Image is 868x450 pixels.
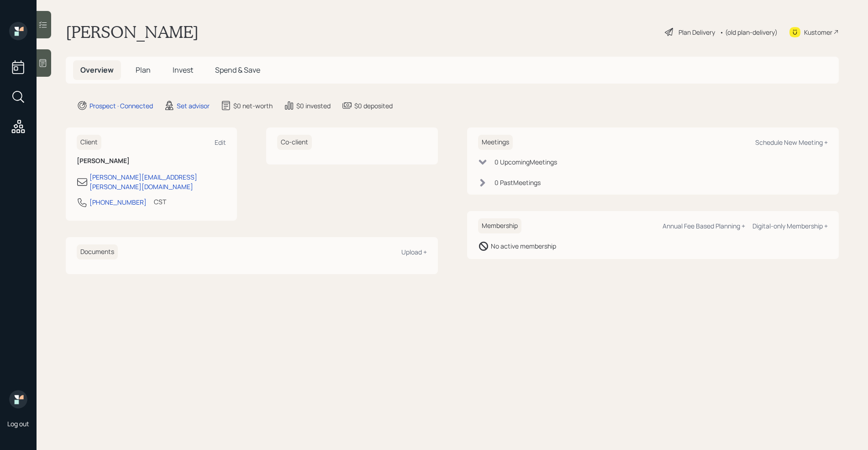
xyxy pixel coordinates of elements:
div: • (old plan-delivery) [720,27,778,37]
div: 0 Past Meeting s [494,178,541,187]
h6: Meetings [478,135,513,150]
div: CST [154,197,166,206]
div: 0 Upcoming Meeting s [494,157,557,167]
span: Overview [80,65,114,75]
div: [PERSON_NAME][EMAIL_ADDRESS][PERSON_NAME][DOMAIN_NAME] [89,172,226,191]
img: retirable_logo.png [9,390,27,408]
div: Plan Delivery [679,27,715,37]
div: Edit [215,138,226,147]
span: Invest [173,65,193,75]
div: Set advisor [177,101,210,111]
div: $0 invested [296,101,331,111]
div: Kustomer [804,27,832,37]
div: $0 deposited [354,101,393,111]
span: Spend & Save [215,65,260,75]
h6: Client [77,135,101,150]
h1: [PERSON_NAME] [66,22,199,42]
h6: Documents [77,244,118,259]
h6: Membership [478,218,521,233]
div: Log out [7,419,29,428]
div: $0 net-worth [233,101,273,111]
div: No active membership [491,241,556,251]
h6: [PERSON_NAME] [77,157,226,165]
div: Upload + [401,248,427,256]
h6: Co-client [277,135,312,150]
div: [PHONE_NUMBER] [89,197,147,207]
span: Plan [136,65,151,75]
div: Schedule New Meeting + [755,138,828,147]
div: Prospect · Connected [89,101,153,111]
div: Digital-only Membership + [752,222,828,230]
div: Annual Fee Based Planning + [663,222,745,230]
